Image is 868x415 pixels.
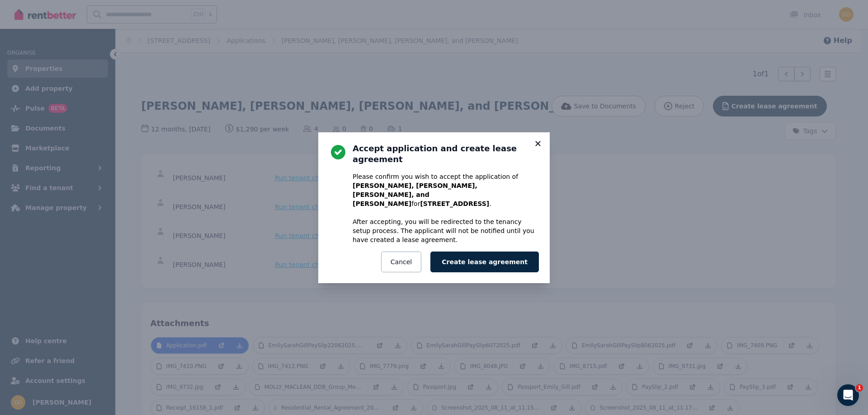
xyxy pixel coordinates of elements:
span: 1 [856,384,863,392]
iframe: Intercom live chat [837,384,859,406]
h3: Accept application and create lease agreement [353,143,539,165]
button: Create lease agreement [430,252,539,272]
b: [PERSON_NAME], [PERSON_NAME], [PERSON_NAME], and [PERSON_NAME] [353,182,477,207]
button: Cancel [381,252,421,272]
b: [STREET_ADDRESS] [420,200,489,207]
p: Please confirm you wish to accept the application of for . After accepting, you will be redirecte... [353,172,539,244]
